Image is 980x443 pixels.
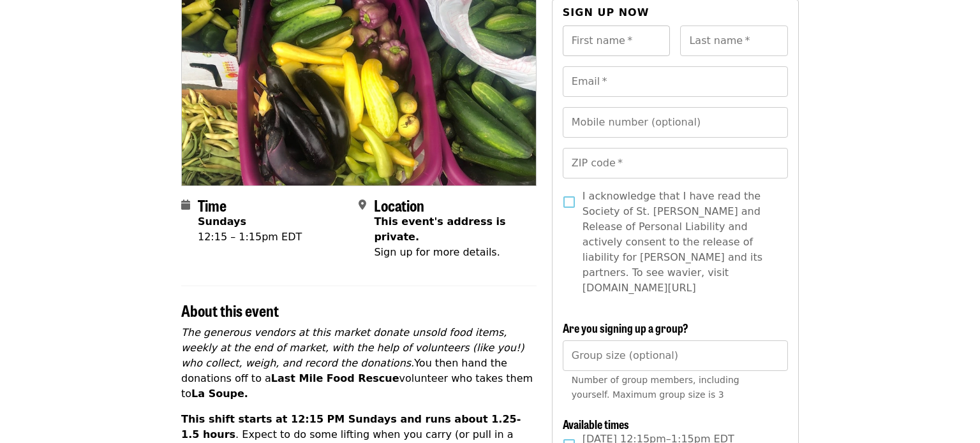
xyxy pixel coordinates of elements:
span: This event's address is private. [374,215,505,243]
span: Number of group members, including yourself. Maximum group size is 3 [572,375,739,400]
div: 12:15 – 1:15pm EDT [198,229,302,245]
strong: La Soupe. [191,388,248,400]
input: Email [563,66,788,97]
span: Sign up now [563,6,650,18]
input: First name [563,25,671,56]
span: Sign up for more details. [374,246,500,258]
input: Last name [680,25,788,56]
input: Mobile number (optional) [563,107,788,138]
input: ZIP code [563,148,788,178]
span: Time [198,194,226,216]
span: About this event [181,299,279,321]
em: The generous vendors at this market donate unsold food items, weekly at the end of market, with t... [181,326,524,369]
span: I acknowledge that I have read the Society of St. [PERSON_NAME] and Release of Personal Liability... [583,189,778,296]
span: Available times [563,416,629,432]
strong: Last Mile Food Rescue [271,372,399,384]
span: Are you signing up a group? [563,319,688,336]
i: map-marker-alt icon [359,199,366,211]
p: You then hand the donations off to a volunteer who takes them to [181,325,537,402]
span: Location [374,194,424,216]
strong: Sundays [198,215,246,228]
strong: This shift starts at 12:15 PM Sundays and runs about 1.25-1.5 hours [181,413,521,440]
input: [object Object] [563,340,788,371]
i: calendar icon [181,199,190,211]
